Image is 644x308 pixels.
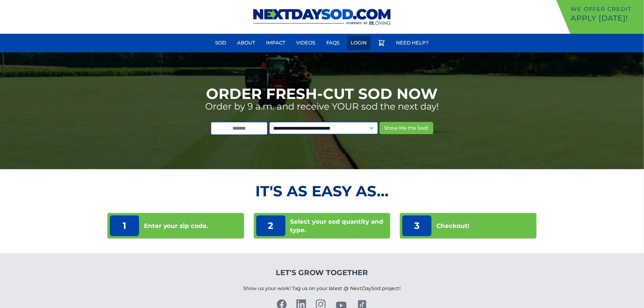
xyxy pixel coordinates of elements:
p: Enter your zip code. [144,222,208,230]
p: Select your sod quantity and type. [290,217,388,234]
button: Show Me the Sod! [380,122,433,134]
h1: Order Fresh-Cut Sod Now [206,86,438,101]
p: Checkout! [436,222,469,230]
p: 3 [402,215,432,236]
h4: Let's Grow Together [243,268,401,278]
a: Need Help? [393,36,432,50]
a: Login [347,36,371,50]
p: Apply [DATE]! [571,13,642,23]
p: 2 [256,215,285,236]
p: We offer Credit [571,5,642,13]
h2: It's as Easy As... [107,184,537,198]
p: Order by 9 a.m. and receive YOUR sod the next day! [205,101,439,112]
a: Sod [212,36,230,50]
a: About [234,36,259,50]
a: Videos [293,36,319,50]
a: Impact [263,36,289,50]
p: 1 [110,215,139,236]
a: FAQs [323,36,344,50]
p: Show us your work! Tag us on your latest @ NextDaySod project! [243,278,401,299]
